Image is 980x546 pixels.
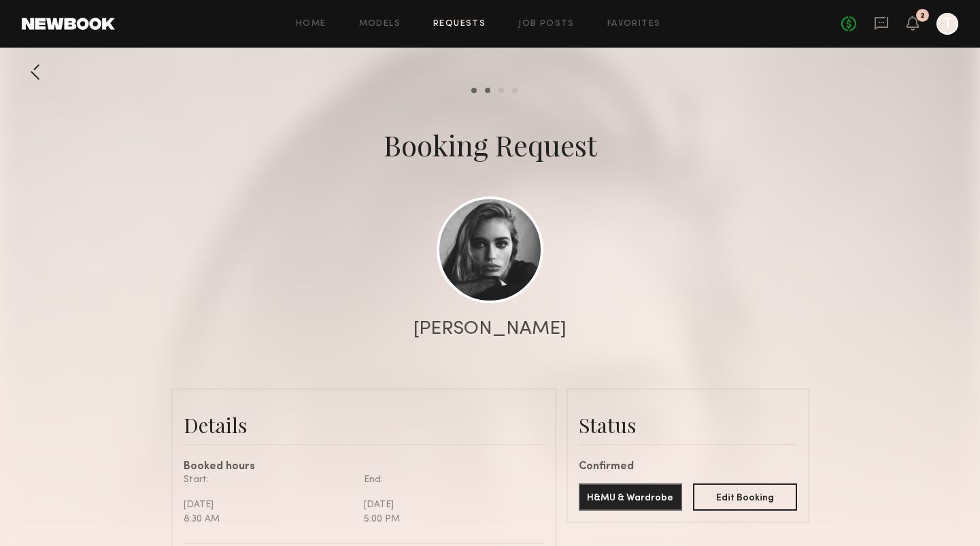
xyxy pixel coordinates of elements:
[364,512,534,526] div: 5:00 PM
[296,20,326,29] a: Home
[184,473,354,487] div: Start:
[184,498,354,512] div: [DATE]
[936,13,958,35] a: T
[184,512,354,526] div: 8:30 AM
[920,12,925,20] div: 2
[579,483,683,511] button: H&MU & Wardrobe
[364,473,534,487] div: End:
[579,462,797,473] div: Confirmed
[184,462,544,473] div: Booked hours
[433,20,486,29] a: Requests
[413,320,567,339] div: [PERSON_NAME]
[364,498,534,512] div: [DATE]
[607,20,661,29] a: Favorites
[579,411,797,439] div: Status
[359,20,401,29] a: Models
[184,411,544,439] div: Details
[384,126,597,164] div: Booking Request
[518,20,575,29] a: Job Posts
[693,483,797,511] button: Edit Booking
